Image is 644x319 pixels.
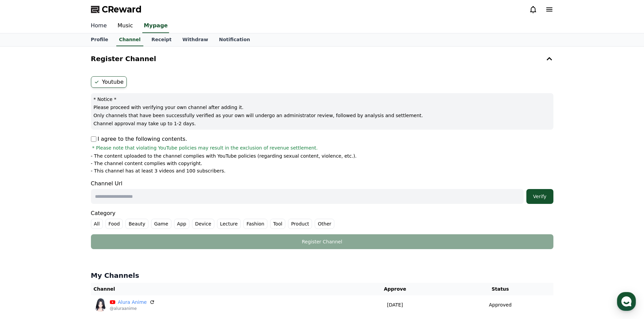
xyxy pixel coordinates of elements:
[91,167,225,174] p: - This channel has at least 3 videos and 100 subscribers.
[91,180,553,204] div: Channel Url
[177,33,213,46] a: Withdraw
[94,112,551,119] p: Only channels that have been successfully verified as your own will undergo an administrator revi...
[105,219,123,229] label: Food
[270,219,285,229] label: Tool
[100,224,117,230] span: Settings
[526,189,553,204] button: Verify
[94,298,107,312] img: Alura Anime
[529,193,551,200] div: Verify
[345,301,445,309] p: [DATE]
[343,283,447,295] th: Approve
[17,224,29,230] span: Home
[142,19,169,33] a: Mypage
[116,33,143,46] a: Channel
[2,214,45,231] a: Home
[217,219,241,229] label: Lecture
[91,4,142,15] a: CReward
[91,209,553,229] div: Category
[489,301,511,309] p: Approved
[151,219,171,229] label: Game
[243,219,267,229] label: Fashion
[104,238,540,245] div: Register Channel
[56,224,76,230] span: Messages
[192,219,214,229] label: Device
[45,214,87,231] a: Messages
[125,219,148,229] label: Beauty
[288,219,312,229] label: Product
[102,4,142,15] span: CReward
[91,219,103,229] label: All
[91,283,343,295] th: Channel
[110,306,155,311] p: @aluraanime
[94,96,551,103] p: * Notice *
[214,33,256,46] a: Notification
[146,33,177,46] a: Receipt
[112,19,139,33] a: Music
[118,299,147,306] a: Alura Anime
[94,104,551,111] p: Please proceed with verifying your own channel after adding it.
[174,219,189,229] label: App
[91,160,202,167] p: - The channel content complies with copyright.
[94,120,551,127] p: Channel approval may take up to 1-2 days.
[86,19,112,33] a: Home
[91,271,553,280] h4: My Channels
[315,219,334,229] label: Other
[91,55,156,62] h4: Register Channel
[91,234,553,249] button: Register Channel
[91,135,187,143] p: I agree to the following contents.
[88,49,556,68] button: Register Channel
[91,76,127,88] label: Youtube
[86,33,114,46] a: Profile
[447,283,553,295] th: Status
[92,144,318,151] span: * Please note that violating YouTube policies may result in the exclusion of revenue settlement.
[91,153,357,159] p: - The content uploaded to the channel complies with YouTube policies (regarding sexual content, v...
[87,214,130,231] a: Settings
